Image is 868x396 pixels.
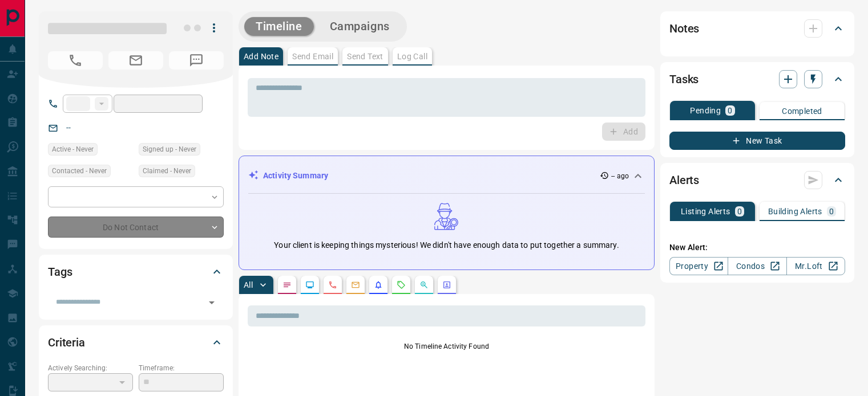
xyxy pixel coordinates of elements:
[48,217,224,238] div: Do Not Contact
[737,207,742,215] p: 0
[669,19,699,38] h2: Notes
[48,263,72,281] h2: Tags
[52,144,94,155] span: Active - Never
[419,280,429,289] svg: Opportunities
[52,165,107,177] span: Contacted - Never
[669,257,728,275] a: Property
[48,333,85,352] h2: Criteria
[681,207,730,215] p: Listing Alerts
[263,170,328,182] p: Activity Summary
[786,257,845,275] a: Mr.Loft
[728,257,786,275] a: Condos
[282,280,292,289] svg: Notes
[669,70,699,88] h2: Tasks
[244,17,314,36] button: Timeline
[397,280,406,289] svg: Requests
[611,171,629,181] p: -- ago
[351,280,360,289] svg: Emails
[108,51,163,70] span: No Email
[374,280,383,289] svg: Listing Alerts
[48,258,224,285] div: Tags
[139,363,224,373] p: Timeframe:
[274,239,619,251] p: Your client is keeping things mysterious! We didn't have enough data to put together a summary.
[669,171,699,189] h2: Alerts
[143,165,191,177] span: Claimed - Never
[248,165,645,186] div: Activity Summary-- ago
[782,107,822,115] p: Completed
[829,207,834,215] p: 0
[669,15,845,42] div: Notes
[669,166,845,194] div: Alerts
[48,363,133,373] p: Actively Searching:
[204,295,220,311] button: Open
[48,51,103,70] span: No Number
[244,52,278,60] p: Add Note
[318,17,401,36] button: Campaigns
[728,107,732,115] p: 0
[143,144,196,155] span: Signed up - Never
[669,66,845,93] div: Tasks
[328,280,337,289] svg: Calls
[669,132,845,150] button: New Task
[768,207,822,215] p: Building Alerts
[305,280,314,289] svg: Lead Browsing Activity
[669,242,845,254] p: New Alert:
[48,329,224,356] div: Criteria
[66,123,71,132] a: --
[244,281,253,289] p: All
[442,280,451,289] svg: Agent Actions
[169,51,224,70] span: No Number
[690,107,721,115] p: Pending
[248,341,645,352] p: No Timeline Activity Found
